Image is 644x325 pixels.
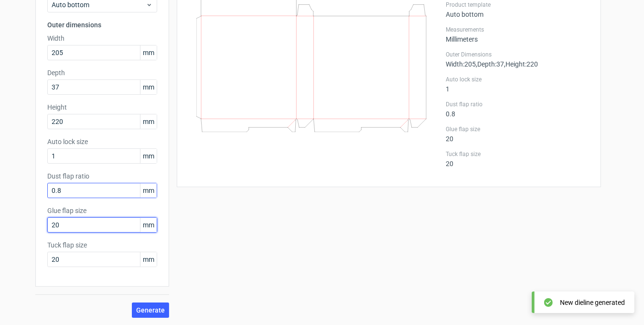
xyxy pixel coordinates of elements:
div: Auto bottom [446,1,589,18]
div: Millimeters [446,26,589,43]
div: 0.8 [446,101,589,118]
span: Generate [136,307,165,314]
label: Glue flap size [47,206,157,215]
label: Product template [446,1,589,9]
button: Generate [132,303,169,318]
span: mm [140,80,157,94]
label: Outer Dimensions [446,51,589,58]
span: mm [140,252,157,267]
div: 1 [446,76,589,93]
span: , Depth : 37 [476,60,504,68]
span: mm [140,45,157,60]
label: Auto lock size [446,76,589,83]
label: Auto lock size [47,137,157,146]
label: Dust flap ratio [446,101,589,108]
label: Measurements [446,26,589,34]
label: Tuck flap size [47,240,157,250]
span: mm [140,218,157,232]
span: Width : 205 [446,60,476,68]
label: Width [47,34,157,43]
span: mm [140,183,157,198]
div: 20 [446,125,589,143]
label: Glue flap size [446,125,589,133]
span: mm [140,149,157,163]
label: Depth [47,68,157,78]
label: Dust flap ratio [47,171,157,181]
label: Tuck flap size [446,150,589,158]
span: mm [140,114,157,129]
h3: Outer dimensions [47,20,157,30]
div: New dieline generated [560,298,625,307]
div: 20 [446,150,589,168]
label: Height [47,102,157,112]
span: , Height : 220 [504,60,538,68]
